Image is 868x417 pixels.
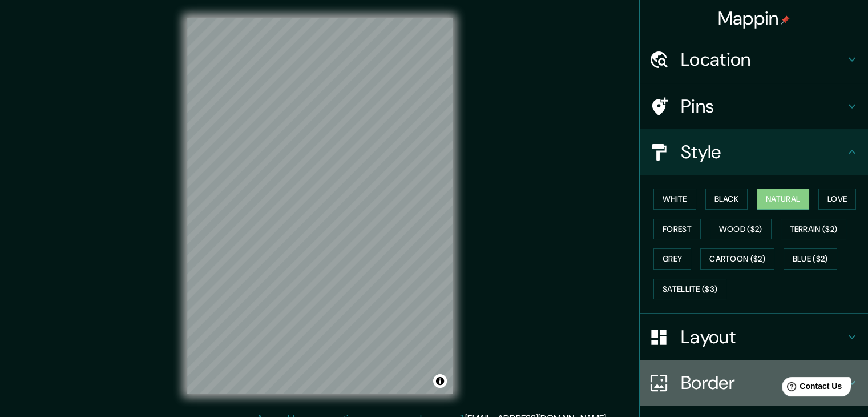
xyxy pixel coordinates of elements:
[681,326,845,348] h4: Layout
[653,189,696,210] button: White
[681,141,845,163] h4: Style
[681,95,845,118] h4: Pins
[705,189,748,210] button: Black
[640,360,868,406] div: Border
[818,189,856,210] button: Love
[681,48,845,71] h4: Location
[653,248,691,270] button: Grey
[766,372,855,404] iframe: Help widget launcher
[433,374,447,388] button: Toggle attribution
[640,37,868,82] div: Location
[784,248,837,270] button: Blue ($2)
[653,279,726,300] button: Satellite ($3)
[700,248,774,270] button: Cartoon ($2)
[640,129,868,175] div: Style
[653,219,701,240] button: Forest
[640,83,868,129] div: Pins
[187,18,453,394] canvas: Map
[710,219,772,240] button: Wood ($2)
[640,314,868,360] div: Layout
[781,15,790,25] img: pin-icon.png
[781,219,847,240] button: Terrain ($2)
[681,371,845,394] h4: Border
[718,7,790,30] h4: Mappin
[757,189,809,210] button: Natural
